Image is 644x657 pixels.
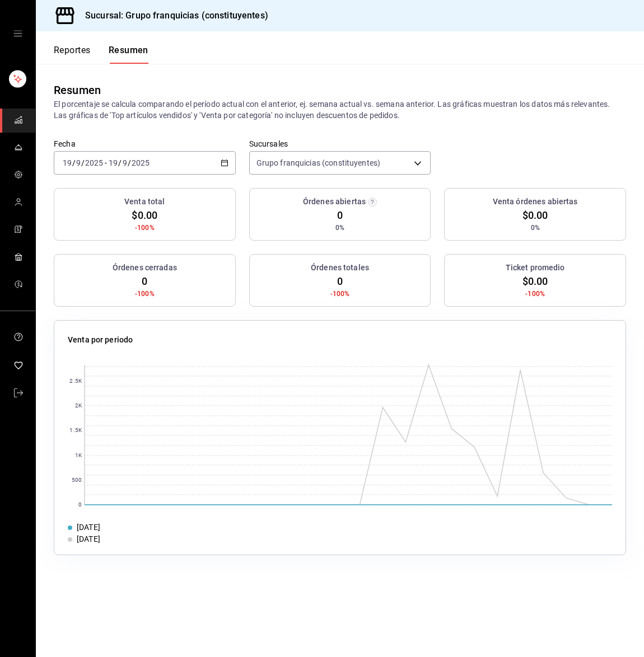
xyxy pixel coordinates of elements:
button: open drawer [13,29,22,38]
span: Grupo franquicias (constituyentes) [256,157,380,168]
text: 1.5K [69,428,82,434]
span: -100% [135,289,155,299]
span: $0.00 [522,274,548,289]
span: / [72,158,76,167]
text: 2.5K [69,378,82,384]
h3: Ticket promedio [506,262,565,274]
h3: Venta total [124,196,165,208]
input: ---- [85,158,104,167]
h3: Venta órdenes abiertas [493,196,578,208]
span: 0 [337,274,343,289]
span: -100% [525,289,545,299]
text: 2K [75,403,82,409]
text: 0 [78,502,82,508]
text: 500 [72,477,82,484]
button: Resumen [109,45,148,64]
h3: Sucursal: Grupo franquicias (constituyentes) [76,9,268,22]
div: [DATE] [77,522,100,533]
input: -- [108,158,118,167]
p: El porcentaje se calcula comparando el período actual con el anterior, ej. semana actual vs. sema... [54,98,626,121]
input: -- [76,158,81,167]
span: $0.00 [132,208,157,223]
span: / [118,158,122,167]
div: Resumen [54,82,101,98]
span: 0% [531,223,540,233]
span: / [128,158,131,167]
span: 0 [142,274,147,289]
span: -100% [330,289,350,299]
h3: Órdenes abiertas [303,196,366,208]
p: Venta por periodo [68,334,133,346]
span: -100% [135,223,155,233]
h3: Órdenes totales [311,262,369,274]
div: navigation tabs [54,45,148,64]
span: / [81,158,85,167]
span: 0 [337,208,343,223]
button: Reportes [54,45,91,64]
input: ---- [131,158,150,167]
text: 1K [75,453,82,459]
input: -- [122,158,128,167]
div: [DATE] [77,533,100,545]
label: Fecha [54,140,236,148]
span: 0% [335,223,344,233]
span: $0.00 [522,208,548,223]
label: Sucursales [249,140,431,148]
span: - [105,158,107,167]
input: -- [62,158,72,167]
h3: Órdenes cerradas [113,262,177,274]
